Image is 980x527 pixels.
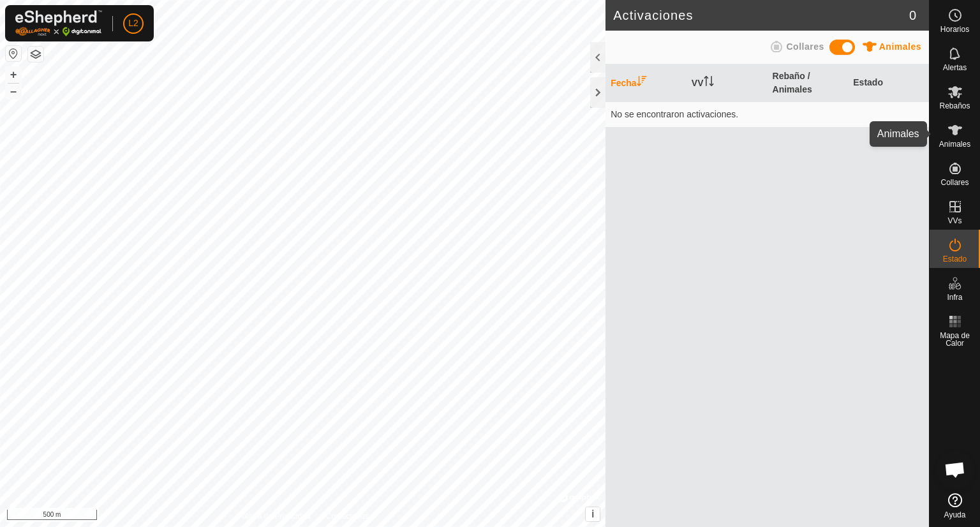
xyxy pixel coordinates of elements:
[786,41,824,52] span: Collares
[586,507,600,521] button: i
[940,26,969,33] span: Horarios
[944,511,966,519] span: Ayuda
[15,10,102,36] img: Logo Gallagher
[237,510,310,522] a: Política de Privacidad
[943,255,967,263] span: Estado
[6,67,21,82] button: +
[947,217,961,225] span: VVs
[930,488,980,524] a: Ayuda
[936,450,974,489] div: Chat abierto
[128,17,138,30] span: L2
[768,64,849,102] th: Rebaño / Animales
[28,47,43,62] button: Capas del Mapa
[326,510,369,522] a: Contáctenos
[605,101,929,127] td: No se encontraron activaciones.
[6,84,21,99] button: –
[687,64,768,102] th: VV
[943,64,967,71] span: Alertas
[939,140,970,148] span: Animales
[947,293,962,301] span: Infra
[704,78,714,88] p-sorticon: Activar para ordenar
[848,64,929,102] th: Estado
[591,508,594,519] span: i
[933,332,977,347] span: Mapa de Calor
[909,6,916,25] span: 0
[940,179,969,186] span: Collares
[613,8,909,23] h2: Activaciones
[6,46,21,61] button: Restablecer Mapa
[605,64,687,102] th: Fecha
[879,41,921,52] span: Animales
[939,102,970,110] span: Rebaños
[637,78,647,88] p-sorticon: Activar para ordenar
